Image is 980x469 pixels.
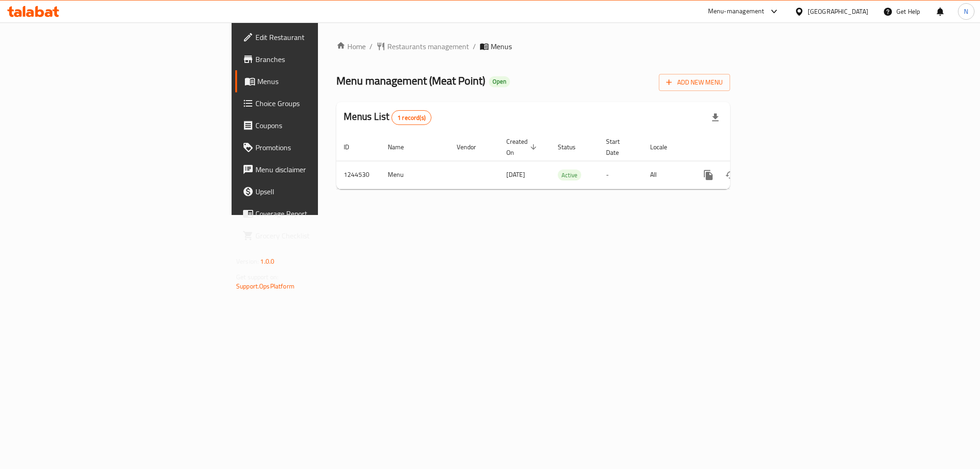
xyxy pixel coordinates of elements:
[506,136,539,158] span: Created On
[650,141,679,153] span: Locale
[808,6,868,17] div: [GEOGRAPHIC_DATA]
[491,41,512,52] span: Menus
[255,186,388,197] span: Upsell
[235,225,395,247] a: Grocery Checklist
[387,41,469,52] span: Restaurants management
[558,170,581,181] span: Active
[255,142,388,153] span: Promotions
[380,161,449,189] td: Menu
[344,141,361,153] span: ID
[708,6,765,17] div: Menu-management
[376,41,469,52] a: Restaurants management
[235,203,395,225] a: Coverage Report
[236,271,278,283] span: Get support on:
[599,161,643,189] td: -
[473,41,476,52] li: /
[255,120,388,131] span: Coupons
[558,141,588,153] span: Status
[643,161,690,189] td: All
[719,164,742,186] button: Change Status
[260,255,274,267] span: 1.0.0
[255,54,388,65] span: Branches
[235,70,395,92] a: Menus
[666,77,723,88] span: Add New Menu
[235,181,395,203] a: Upsell
[257,76,388,87] span: Menus
[235,114,395,136] a: Coupons
[235,158,395,181] a: Menu disclaimer
[235,48,395,70] a: Branches
[255,208,388,219] span: Coverage Report
[506,169,525,181] span: [DATE]
[236,255,259,267] span: Version:
[392,113,431,122] span: 1 record(s)
[344,110,431,125] h2: Menus List
[255,164,388,175] span: Menu disclaimer
[236,280,295,292] a: Support.OpsPlatform
[457,141,488,153] span: Vendor
[697,164,719,186] button: more
[255,98,388,109] span: Choice Groups
[255,32,388,43] span: Edit Restaurant
[391,110,431,125] div: Total records count
[489,76,510,87] div: Open
[388,141,416,153] span: Name
[964,6,968,17] span: N
[336,41,730,52] nav: breadcrumb
[489,78,510,85] span: Open
[606,136,632,158] span: Start Date
[704,107,726,129] div: Export file
[235,26,395,48] a: Edit Restaurant
[659,74,730,91] button: Add New Menu
[235,92,395,114] a: Choice Groups
[690,133,793,161] th: Actions
[235,136,395,158] a: Promotions
[336,70,485,91] span: Menu management ( Meat Point )
[255,230,388,241] span: Grocery Checklist
[336,133,793,189] table: enhanced table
